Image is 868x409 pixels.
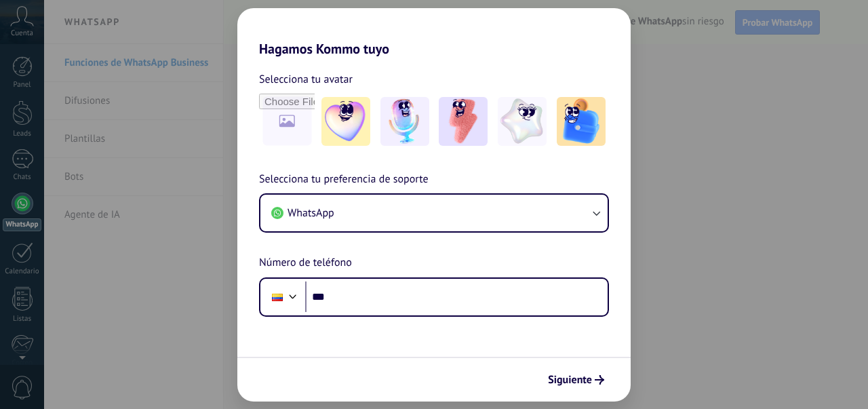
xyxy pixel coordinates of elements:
[557,97,606,146] img: -5.jpeg
[259,171,429,189] span: Selecciona tu preferencia de soporte
[439,97,488,146] img: -3.jpeg
[498,97,547,146] img: -4.jpeg
[288,206,334,220] span: WhatsApp
[264,283,290,311] div: Colombia: + 57
[321,97,370,146] img: -1.jpeg
[259,254,352,272] span: Número de teléfono
[259,71,353,88] span: Selecciona tu avatar
[380,97,429,146] img: -2.jpeg
[548,375,592,385] span: Siguiente
[237,8,631,57] h2: Hagamos Kommo tuyo
[542,368,610,391] button: Siguiente
[260,195,608,231] button: WhatsApp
